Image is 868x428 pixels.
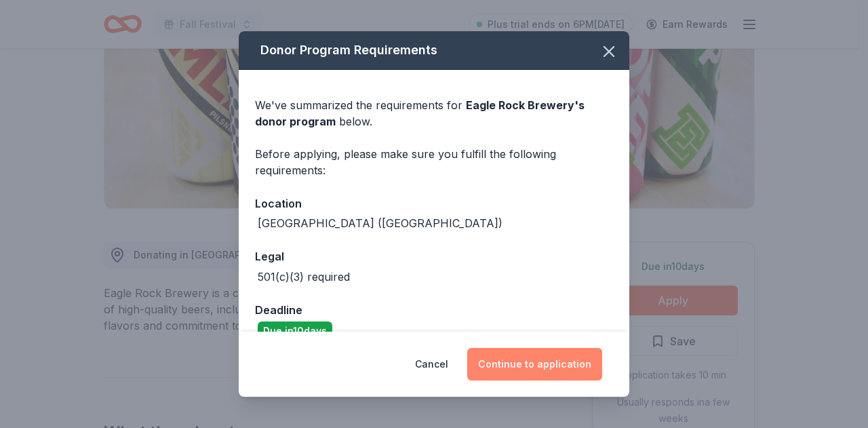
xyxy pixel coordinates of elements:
[258,322,332,341] div: Due in 10 days
[467,348,602,381] button: Continue to application
[255,301,613,319] div: Deadline
[255,146,613,178] div: Before applying, please make sure you fulfill the following requirements:
[255,97,613,130] div: We've summarized the requirements for below.
[258,269,350,285] div: 501(c)(3) required
[258,215,502,231] div: [GEOGRAPHIC_DATA] ([GEOGRAPHIC_DATA])
[239,31,629,70] div: Donor Program Requirements
[255,195,613,212] div: Location
[415,348,448,381] button: Cancel
[255,248,613,265] div: Legal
